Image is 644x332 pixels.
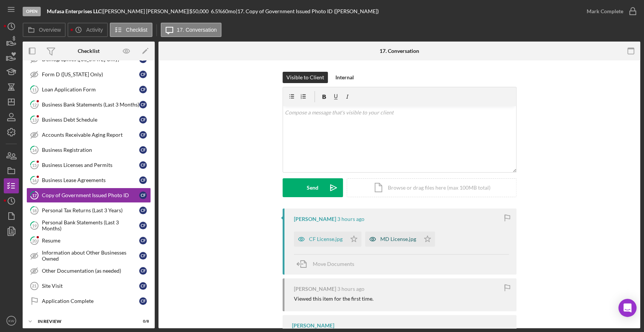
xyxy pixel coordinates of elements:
[139,86,147,93] div: C F
[380,48,419,54] div: 17. Conversation
[32,178,37,182] tspan: 16
[26,218,151,233] a: 19Personal Bank Statements (Last 3 Months)CF
[294,255,362,273] button: Move Documents
[32,102,37,107] tspan: 12
[26,233,151,248] a: 20ResumeCF
[32,117,37,122] tspan: 13
[161,23,222,37] button: 17. Conversation
[313,261,354,267] span: Move Documents
[139,116,147,124] div: C F
[365,232,435,247] button: MD License.jpg
[380,236,416,242] div: MD License.jpg
[337,216,364,222] time: 2025-09-16 14:08
[335,72,354,83] div: Internal
[47,8,103,14] div: |
[139,282,147,290] div: C F
[42,102,139,108] div: Business Bank Statements (Last 3 Months)
[618,299,636,317] div: Open Intercom Messenger
[42,132,139,138] div: Accounts Receivable Aging Report
[32,147,37,152] tspan: 14
[32,162,37,167] tspan: 15
[42,177,139,183] div: Business Lease Agreements
[135,319,149,324] div: 0 / 8
[4,313,19,328] button: KW
[222,8,236,14] div: 60 mo
[42,192,139,198] div: Copy of Government Issued Photo ID
[26,203,151,218] a: 18Personal Tax Returns (Last 3 Years)CF
[294,232,361,247] button: CF License.jpg
[42,238,139,244] div: Resume
[39,27,61,33] label: Overview
[126,27,148,33] label: Checklist
[47,8,101,14] b: Mufasa Enterprises LLC
[139,101,147,108] div: C F
[42,147,139,153] div: Business Registration
[139,131,147,139] div: C F
[294,216,336,222] div: [PERSON_NAME]
[283,178,343,197] button: Send
[309,236,343,242] div: CF License.jpg
[26,188,151,203] a: 17Copy of Government Issued Photo IDCF
[26,278,151,293] a: 21Site VisitCF
[26,112,151,127] a: 13Business Debt ScheduleCF
[42,71,139,77] div: Form D ([US_STATE] Only)
[42,268,139,274] div: Other Documentation (as needed)
[286,72,324,83] div: Visible to Client
[78,48,100,54] div: Checklist
[32,284,37,288] tspan: 21
[26,82,151,97] a: 11Loan Application FormCF
[211,8,222,14] div: 6.5 %
[139,161,147,169] div: C F
[26,158,151,173] a: 15Business Licenses and PermitsCF
[38,319,130,324] div: In Review
[139,207,147,214] div: C F
[8,319,14,323] text: KW
[42,162,139,168] div: Business Licenses and Permits
[139,222,147,229] div: C F
[26,293,151,309] a: Application CompleteCF
[86,27,103,33] label: Activity
[26,173,151,188] a: 16Business Lease AgreementsCF
[68,23,108,37] button: Activity
[283,72,328,83] button: Visible to Client
[236,8,379,14] div: | 17. Copy of Government Issued Photo ID ([PERSON_NAME])
[307,178,318,197] div: Send
[26,127,151,142] a: Accounts Receivable Aging ReportCF
[32,223,37,228] tspan: 19
[139,252,147,259] div: C F
[32,238,37,243] tspan: 20
[189,8,209,14] span: $50,000
[23,7,41,16] div: Open
[337,286,364,292] time: 2025-09-16 14:06
[42,283,139,289] div: Site Visit
[139,71,147,78] div: C F
[42,117,139,123] div: Business Debt Schedule
[23,23,66,37] button: Overview
[42,298,139,304] div: Application Complete
[139,191,147,199] div: C F
[32,87,37,92] tspan: 11
[139,237,147,244] div: C F
[42,207,139,213] div: Personal Tax Returns (Last 3 Years)
[103,8,189,14] div: [PERSON_NAME] [PERSON_NAME] |
[139,267,147,275] div: C F
[139,297,147,305] div: C F
[294,296,373,302] div: Viewed this item for the first time.
[42,250,139,262] div: Information about Other Businesses Owned
[110,23,152,37] button: Checklist
[42,86,139,93] div: Loan Application Form
[139,146,147,154] div: C F
[26,67,151,82] a: Form D ([US_STATE] Only)CF
[292,323,334,329] div: [PERSON_NAME]
[332,72,358,83] button: Internal
[587,4,623,19] div: Mark Complete
[42,219,139,232] div: Personal Bank Statements (Last 3 Months)
[177,27,217,33] label: 17. Conversation
[26,142,151,158] a: 14Business RegistrationCF
[32,208,37,213] tspan: 18
[26,248,151,263] a: Information about Other Businesses OwnedCF
[32,193,37,198] tspan: 17
[26,97,151,112] a: 12Business Bank Statements (Last 3 Months)CF
[26,263,151,278] a: Other Documentation (as needed)CF
[294,286,336,292] div: [PERSON_NAME]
